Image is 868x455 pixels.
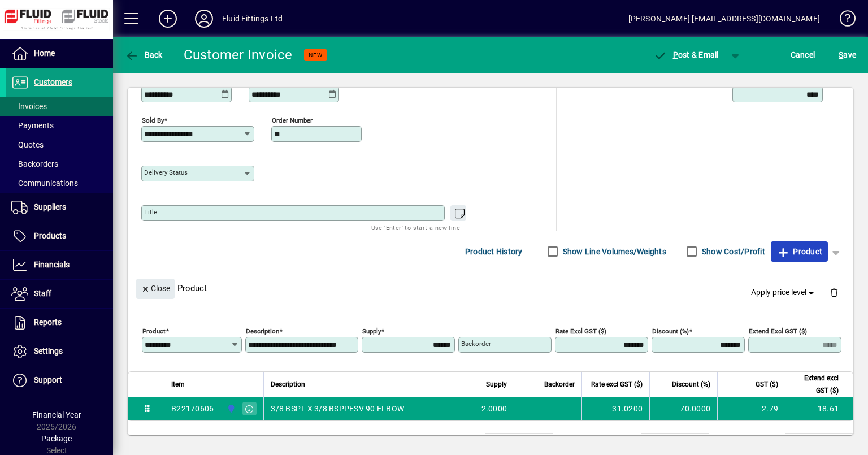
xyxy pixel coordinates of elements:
[481,403,507,414] span: 2.0000
[821,279,848,306] button: Delete
[486,378,507,391] span: Supply
[11,159,58,168] span: Backorders
[785,433,853,447] td: 18.61
[6,154,113,174] a: Backorders
[788,45,818,65] button: Cancel
[6,135,113,154] a: Quotes
[672,378,710,391] span: Discount (%)
[749,327,807,335] mat-label: Extend excl GST ($)
[144,208,157,216] mat-label: Title
[641,433,709,447] td: 0.00
[142,116,164,124] mat-label: Sold by
[122,45,166,65] button: Back
[224,402,237,415] span: AUCKLAND
[186,8,222,29] button: Profile
[272,116,313,124] mat-label: Order number
[41,434,72,443] span: Package
[34,346,63,356] span: Settings
[34,202,66,211] span: Suppliers
[461,241,527,262] button: Product History
[6,97,113,116] a: Invoices
[6,193,113,222] a: Suppliers
[271,378,305,391] span: Description
[6,222,113,250] a: Products
[144,168,188,176] mat-label: Delivery status
[11,102,47,111] span: Invoices
[718,433,785,447] td: GST exclusive
[184,46,293,64] div: Customer Invoice
[246,327,279,335] mat-label: Description
[751,287,817,298] span: Apply price level
[836,45,859,65] button: Save
[785,397,853,420] td: 18.61
[128,267,853,309] div: Product
[34,318,62,327] span: Reports
[791,46,815,64] span: Cancel
[756,378,778,391] span: GST ($)
[136,279,175,299] button: Close
[125,50,163,59] span: Back
[6,40,113,68] a: Home
[831,2,854,39] a: Knowledge Base
[544,378,575,391] span: Backorder
[34,260,70,269] span: Financials
[6,309,113,337] a: Reports
[309,51,323,59] span: NEW
[562,433,641,447] td: Freight (excl GST)
[839,50,843,59] span: S
[271,403,404,414] span: 3/8 BSPT X 3/8 BSPPFSV 90 ELBOW
[561,246,666,257] label: Show Line Volumes/Weights
[776,242,822,261] span: Product
[34,77,72,86] span: Customers
[113,45,175,65] app-page-header-button: Back
[34,289,51,298] span: Staff
[652,327,689,335] mat-label: Discount (%)
[362,327,381,335] mat-label: Supply
[133,283,177,293] app-page-header-button: Close
[717,397,785,420] td: 2.79
[839,46,856,64] span: ave
[32,410,81,419] span: Financial Year
[11,121,54,130] span: Payments
[222,10,283,28] div: Fluid Fittings Ltd
[628,10,820,28] div: [PERSON_NAME] [EMAIL_ADDRESS][DOMAIN_NAME]
[34,375,62,384] span: Support
[6,366,113,395] a: Support
[648,45,724,65] button: Post & Email
[34,231,66,240] span: Products
[171,378,185,391] span: Item
[6,337,113,366] a: Settings
[6,251,113,279] a: Financials
[555,327,606,335] mat-label: Rate excl GST ($)
[821,287,848,297] app-page-header-button: Delete
[34,49,55,58] span: Home
[649,397,717,420] td: 70.0000
[747,282,821,302] button: Apply price level
[142,327,166,335] mat-label: Product
[792,372,839,397] span: Extend excl GST ($)
[485,433,553,447] td: 0.0000 M³
[141,279,170,298] span: Close
[700,246,765,257] label: Show Cost/Profit
[589,403,643,414] div: 31.0200
[371,221,460,234] mat-hint: Use 'Enter' to start a new line
[417,433,485,447] td: Total Volume
[653,50,719,59] span: ost & Email
[171,403,214,414] div: B22170606
[11,179,78,188] span: Communications
[6,174,113,193] a: Communications
[6,280,113,308] a: Staff
[150,8,186,29] button: Add
[6,116,113,135] a: Payments
[591,378,643,391] span: Rate excl GST ($)
[11,140,44,149] span: Quotes
[465,242,523,261] span: Product History
[673,50,678,59] span: P
[771,241,828,262] button: Product
[461,340,491,348] mat-label: Backorder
